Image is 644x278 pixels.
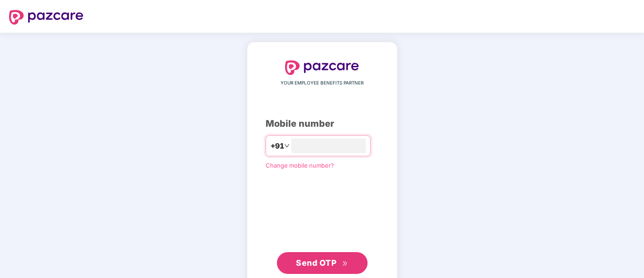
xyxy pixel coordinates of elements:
span: YOUR EMPLOYEE BENEFITS PARTNER [281,79,363,87]
span: +91 [271,140,284,152]
img: logo [9,10,83,25]
span: double-right [342,261,348,267]
div: Mobile number [266,117,379,131]
button: Send OTPdouble-right [277,252,368,274]
span: down [284,143,290,149]
span: Send OTP [296,258,336,268]
img: logo [285,60,359,75]
a: Change mobile number? [266,162,334,169]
